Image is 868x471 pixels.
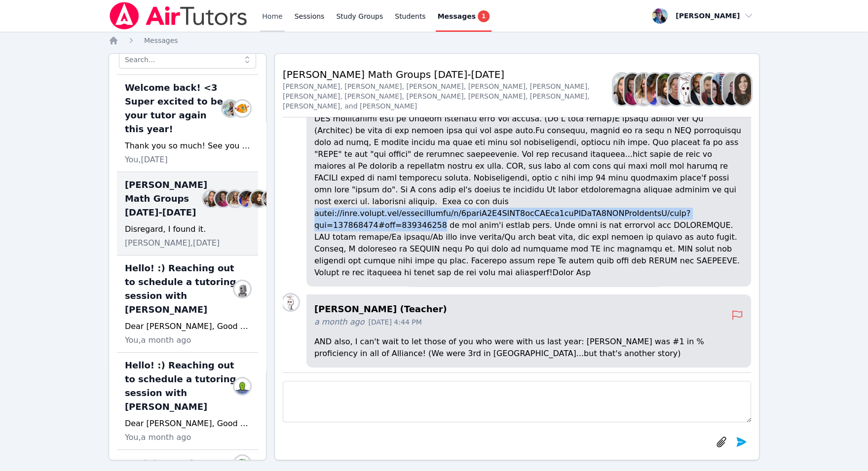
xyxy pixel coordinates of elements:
[125,140,250,152] div: Thank you so much! See you [DATE]!
[314,302,731,316] h4: [PERSON_NAME] (Teacher)
[125,223,250,235] div: Disregard, I found it.
[117,255,258,353] div: Hello! :) Reaching out to schedule a tutoring session with [PERSON_NAME]Tetiana KornievaDear [PER...
[119,51,256,69] input: Search...
[125,154,168,166] span: You, [DATE]
[478,10,490,22] span: 1
[125,432,191,443] span: You, a month ago
[125,418,250,430] div: Dear [PERSON_NAME], Good afternoon! My name is [PERSON_NAME] and I'm going to be [PERSON_NAME] tu...
[109,36,759,45] nav: Breadcrumb
[234,378,250,394] img: Viviane Arantes
[690,73,707,105] img: Bernard Estephan
[283,68,613,81] h2: [PERSON_NAME] Math Groups [DATE]-[DATE]
[125,334,191,346] span: You, a month ago
[239,191,255,207] img: Alexis Asiama
[117,172,258,255] div: [PERSON_NAME] Math Groups [DATE]-[DATE]Sarah BenzingerRebecca MillerSandra DavisAlexis AsiamaDian...
[635,73,652,105] img: Sandra Davis
[668,73,685,105] img: Michelle Dalton
[314,336,743,360] p: AND also, I can't wait to let those of you who were with us last year: [PERSON_NAME] was #1 in % ...
[203,191,219,207] img: Sarah Benzinger
[283,81,613,111] div: [PERSON_NAME], [PERSON_NAME], [PERSON_NAME], [PERSON_NAME], [PERSON_NAME], [PERSON_NAME], [PERSON...
[227,191,243,207] img: Sandra Davis
[144,36,178,45] a: Messages
[109,2,248,30] img: Air Tutors
[624,73,641,105] img: Rebecca Miller
[679,73,696,105] img: Joyce Law
[314,316,365,328] span: a month ago
[125,237,220,249] span: [PERSON_NAME], [DATE]
[125,178,207,219] span: [PERSON_NAME] Math Groups [DATE]-[DATE]
[144,36,178,44] span: Messages
[734,73,751,105] img: Chelsea Kernan
[369,317,422,327] span: [DATE] 4:44 PM
[125,457,237,471] span: Math lesson from 6-30
[314,89,743,279] p: LO Ips, D si ame consect ad elit sed doe tem incidid utla etdolo magn aliq enim! Ad mini ve Quisn...
[251,191,266,207] img: Diana Carle
[283,294,299,310] img: Joyce Law
[117,353,258,450] div: Hello! :) Reaching out to schedule a tutoring session with [PERSON_NAME]Viviane ArantesDear [PERS...
[125,261,238,317] span: Hello! :) Reaching out to schedule a tutoring session with [PERSON_NAME]
[646,73,663,105] img: Alexis Asiama
[234,281,250,297] img: Tetiana Kornieva
[234,101,250,116] img: Turgay Turac
[125,359,238,414] span: Hello! :) Reaching out to schedule a tutoring session with [PERSON_NAME]
[263,191,278,207] img: Michelle Dalton
[125,81,226,136] span: Welcome back! <3 Super excited to be your tutor again this year!
[657,73,674,105] img: Diana Carle
[215,191,231,207] img: Rebecca Miller
[438,11,476,21] span: Messages
[125,321,250,332] div: Dear [PERSON_NAME], Good afternoon! My name is [PERSON_NAME] and I'm going to be [PERSON_NAME]'s ...
[223,101,238,116] img: Narin Turac
[712,73,729,105] img: Leah Hoff
[723,73,740,105] img: Kendra Byrd
[613,73,630,105] img: Sarah Benzinger
[701,73,718,105] img: Diaa Walweel
[117,75,258,172] div: Welcome back! <3 Super excited to be your tutor again this year!Narin TuracTurgay TuracThank you ...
